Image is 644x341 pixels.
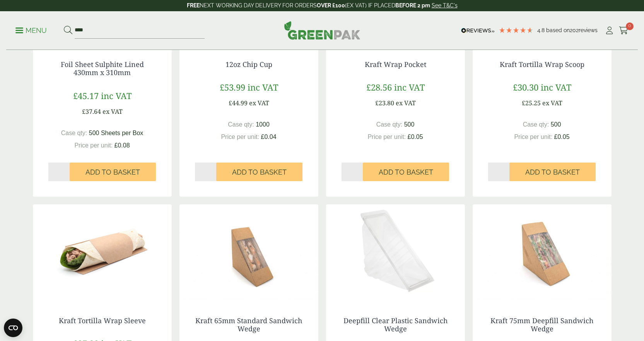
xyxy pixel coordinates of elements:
a: Kraft Tortilla Wrap Scoop [500,60,584,69]
span: ex VAT [542,99,562,107]
a: See T&C's [432,2,458,9]
span: ex VAT [249,99,269,107]
a: Kraft Wrap Pocket [365,60,426,69]
p: Menu [15,26,47,35]
a: Kraft 65mm Standard Sandwich Wedge [195,316,302,334]
span: Case qty: [228,121,254,128]
span: Add to Basket [85,168,140,176]
span: Price per unit: [74,142,113,149]
span: reviews [579,27,598,33]
span: inc VAT [394,81,425,93]
span: £30.30 [513,81,538,93]
span: Based on [546,27,570,33]
img: GreenPak Supplies [284,21,360,39]
button: Add to Basket [363,163,449,181]
span: ex VAT [102,107,123,116]
a: 12oz Chip Cup [225,60,272,69]
i: My Account [605,27,614,34]
span: Case qty: [523,121,549,128]
span: £23.80 [375,99,394,107]
span: Price per unit: [367,134,406,140]
strong: FREE [187,2,200,9]
span: inc VAT [541,81,571,93]
a: Kraft Tortilla Wrap Sleeve [59,316,146,325]
span: 500 [404,121,415,128]
span: Case qty: [61,130,87,136]
strong: OVER £100 [317,2,345,9]
span: Price per unit: [221,134,259,140]
a: 0 [619,25,629,36]
span: Add to Basket [379,168,433,176]
span: £25.25 [522,99,541,107]
button: Add to Basket [509,163,596,181]
span: Add to Basket [232,168,287,176]
span: £37.64 [82,107,101,116]
span: 500 Sheets per Box [89,130,143,136]
span: 202 [570,27,579,33]
span: £0.08 [114,142,130,149]
i: Cart [619,27,629,34]
span: 1000 [256,121,270,128]
span: Add to Basket [525,168,580,176]
span: £28.56 [366,81,392,93]
span: £0.05 [408,134,423,140]
button: Add to Basket [70,163,156,181]
img: Natural Deep Fill Film Front Wedge with BLT 1 (Large) [473,204,612,301]
a: Kraft 75mm Deepfill Sandwich Wedge [490,316,593,334]
span: inc VAT [248,81,278,93]
a: Menu [15,26,47,34]
span: £0.05 [554,134,570,140]
img: 5430063D Kraft Tortilla Wrap Sleeve TS4 with Wrap contents.jpg [33,204,172,301]
strong: BEFORE 2 pm [395,2,430,9]
span: 4.8 [537,27,546,33]
div: 4.79 Stars [499,27,533,34]
span: £53.99 [220,81,245,93]
img: REVIEWS.io [461,28,495,33]
button: Open CMP widget [4,319,22,337]
span: Price per unit: [514,134,552,140]
span: Case qty: [376,121,403,128]
span: £45.17 [73,90,99,101]
img: deep fill wedge [326,204,465,301]
img: Natural Standard Film Front Wedge with Prawn Sandwich 1 (Large) [179,204,318,301]
span: £0.04 [261,134,277,140]
a: Foil Sheet Sulphite Lined 430mm x 310mm [61,60,144,77]
span: £44.99 [229,99,248,107]
span: 500 [551,121,561,128]
a: Deepfill Clear Plastic Sandwich Wedge [343,316,448,334]
button: Add to Basket [216,163,302,181]
span: inc VAT [101,90,132,101]
span: ex VAT [396,99,416,107]
span: 0 [626,22,634,30]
